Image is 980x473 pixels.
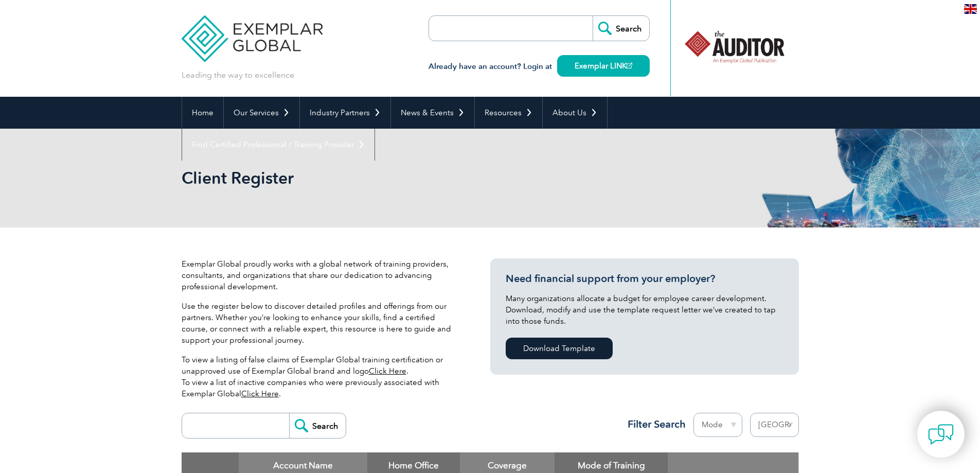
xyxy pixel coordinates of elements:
p: To view a listing of false claims of Exemplar Global training certification or unapproved use of ... [182,354,459,399]
img: en [964,4,977,14]
h3: Already have an account? Login at [429,60,650,73]
a: Exemplar LINK [557,55,650,77]
a: Home [182,97,223,129]
a: Find Certified Professional / Training Provider [182,129,375,161]
p: Use the register below to discover detailed profiles and offerings from our partners. Whether you... [182,301,459,346]
img: open_square.png [627,63,632,68]
h3: Filter Search [621,418,686,431]
a: Click Here [369,366,406,376]
img: contact-chat.png [928,422,954,447]
h2: Client Register [182,170,614,186]
p: Exemplar Global proudly works with a global network of training providers, consultants, and organ... [182,258,459,292]
a: News & Events [391,97,474,129]
a: Download Template [506,338,613,359]
input: Search [593,16,649,41]
p: Leading the way to excellence [182,69,294,81]
a: About Us [543,97,607,129]
p: Many organizations allocate a budget for employee career development. Download, modify and use th... [506,293,783,327]
a: Our Services [224,97,299,129]
input: Search [289,413,346,438]
h3: Need financial support from your employer? [506,272,783,285]
a: Resources [475,97,542,129]
a: Industry Partners [300,97,390,129]
a: Click Here [241,389,279,398]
